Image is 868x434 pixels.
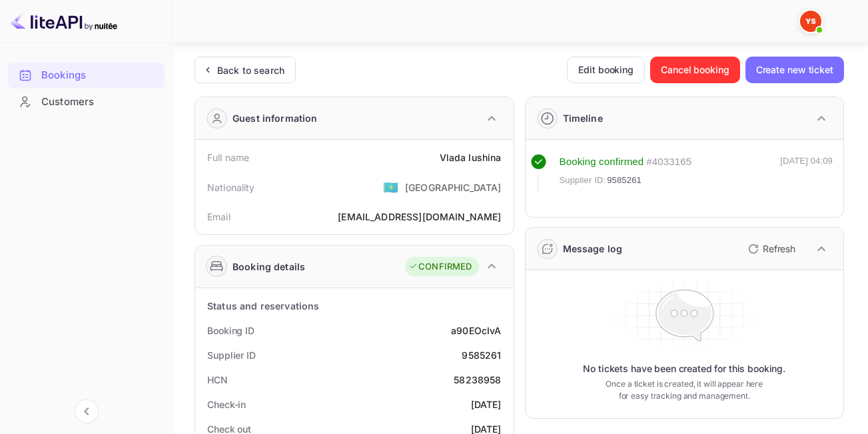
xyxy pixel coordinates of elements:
div: CONFIRMED [408,260,472,274]
div: HCN [207,373,228,387]
div: a90EOcIvA [451,324,501,337]
button: Create new ticket [745,57,844,83]
div: Message log [563,242,623,256]
div: Customers [8,89,165,115]
div: Email [207,210,230,224]
div: 9585261 [462,348,501,362]
p: No tickets have been created for this booking. [583,362,785,375]
div: Booking ID [207,324,254,337]
button: Refresh [740,238,801,260]
div: Timeline [563,111,603,125]
span: United States [383,175,398,199]
div: [DATE] [471,397,502,411]
div: Supplier ID [207,348,256,362]
div: [EMAIL_ADDRESS][DOMAIN_NAME] [338,210,501,224]
img: LiteAPI logo [11,11,117,32]
div: Booking details [232,260,305,274]
img: Yandex Support [800,11,821,32]
button: Cancel booking [650,57,740,83]
p: Once a ticket is created, it will appear here for easy tracking and management. [600,378,769,402]
div: Vlada Iushina [440,150,502,164]
div: Full name [207,150,249,164]
div: 58238958 [454,373,501,387]
div: [GEOGRAPHIC_DATA] [405,180,502,194]
div: Check-in [207,397,246,411]
a: Bookings [8,63,165,87]
p: Refresh [763,242,795,256]
div: Nationality [207,180,255,194]
div: Bookings [8,63,165,89]
span: 9585261 [607,174,642,187]
div: # 4033165 [646,154,691,170]
div: Bookings [41,68,158,83]
a: Customers [8,89,165,114]
div: [DATE] 04:09 [780,154,833,193]
div: Customers [41,95,158,110]
div: Back to search [217,63,284,77]
button: Collapse navigation [75,399,99,423]
div: Booking confirmed [560,154,644,170]
div: Guest information [232,111,318,125]
span: Supplier ID: [560,174,606,187]
button: Edit booking [567,57,645,83]
div: Status and reservations [207,299,319,313]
